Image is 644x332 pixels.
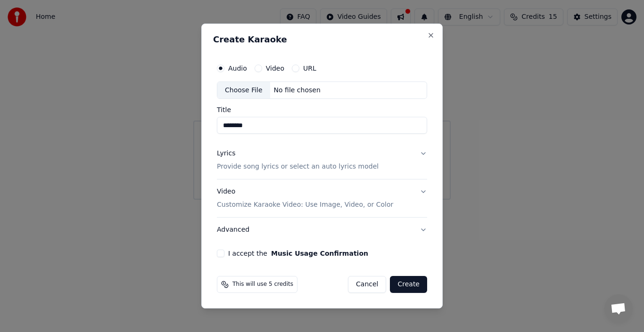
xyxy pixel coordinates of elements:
[213,35,431,44] h2: Create Karaoke
[271,250,368,257] button: I accept the
[232,281,293,288] span: This will use 5 credits
[217,162,379,172] p: Provide song lyrics or select an auto lyrics model
[228,65,247,72] label: Audio
[390,276,427,293] button: Create
[217,142,427,179] button: LyricsProvide song lyrics or select an auto lyrics model
[270,86,324,95] div: No file chosen
[217,218,427,242] button: Advanced
[217,107,427,113] label: Title
[217,149,235,159] div: Lyrics
[217,200,393,210] p: Customize Karaoke Video: Use Image, Video, or Color
[217,180,427,218] button: VideoCustomize Karaoke Video: Use Image, Video, or Color
[303,65,316,72] label: URL
[348,276,386,293] button: Cancel
[217,187,393,210] div: Video
[228,250,368,257] label: I accept the
[217,82,270,99] div: Choose File
[266,65,284,72] label: Video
